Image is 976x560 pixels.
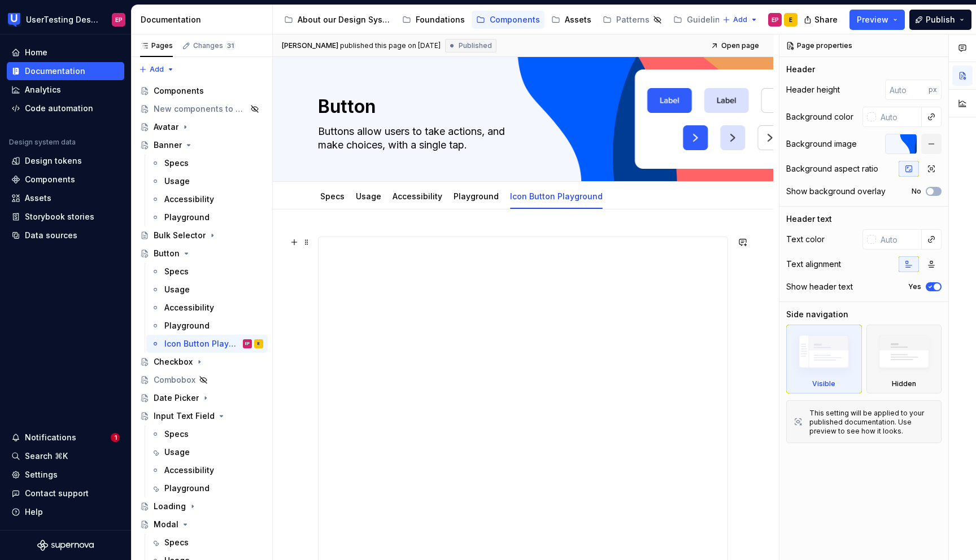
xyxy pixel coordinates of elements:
div: Page tree [280,8,717,31]
div: Background image [786,138,857,150]
div: Button [154,248,180,259]
div: UserTesting Design System [26,14,98,25]
div: Notifications [25,432,76,443]
div: Documentation [25,65,85,77]
a: Icon Button PlaygroundEPE [146,335,268,353]
a: Specs [146,262,268,281]
a: Components [136,82,268,100]
a: Analytics [7,81,124,99]
div: Specs [164,537,189,548]
a: Assets [7,189,124,207]
button: Search ⌘K [7,447,124,465]
div: Banner [154,139,182,151]
button: Contact support [7,484,124,502]
span: 31 [225,41,236,50]
p: px [929,85,937,94]
div: Specs [164,428,189,440]
a: Components [472,11,544,29]
a: Accessibility [393,191,442,201]
div: Usage [164,284,190,295]
div: Header [786,64,815,75]
a: Design tokens [7,152,124,170]
svg: Supernova Logo [37,540,94,551]
div: Icon Button Playground [164,338,241,349]
span: Add [150,65,164,74]
div: Usage [351,184,386,208]
div: E [258,338,260,349]
div: Assets [25,193,51,204]
div: Playground [164,483,210,494]
a: Bulk Selector [136,226,268,244]
div: Documentation [141,14,268,25]
input: Auto [876,229,922,250]
div: Changes [193,41,236,50]
button: UserTesting Design SystemEP [2,7,129,32]
a: Foundations [398,11,469,29]
div: Hidden [892,379,916,388]
span: Publish [926,14,955,25]
textarea: Buttons allow users to take actions, and make choices, with a single tap. [316,123,726,154]
button: Notifications1 [7,428,124,447]
div: Usage [164,176,190,187]
div: Visible [786,325,862,393]
div: Components [154,85,204,97]
a: Usage [146,443,268,461]
a: Playground [454,191,499,201]
div: Combobox [154,374,195,386]
a: Home [7,43,124,62]
div: Loading [154,501,186,512]
button: Add [136,62,178,77]
label: Yes [908,282,921,291]
div: Contact support [25,488,89,499]
div: Foundations [416,14,465,25]
a: Assets [547,11,596,29]
div: Data sources [25,230,77,241]
div: Text alignment [786,259,841,270]
a: Checkbox [136,353,268,371]
a: Button [136,244,268,262]
div: Playground [164,320,210,331]
div: Settings [25,469,58,480]
div: Bulk Selector [154,230,206,241]
div: Help [25,506,43,518]
div: EP [772,15,779,24]
a: Specs [146,154,268,172]
div: Date Picker [154,392,199,404]
a: Modal [136,515,268,533]
div: Accessibility [164,465,214,476]
a: Storybook stories [7,208,124,226]
a: Accessibility [146,299,268,317]
div: E [789,15,792,24]
button: Preview [849,10,905,30]
a: Accessibility [146,190,268,208]
a: About our Design System [280,11,395,29]
button: Help [7,503,124,521]
div: Accessibility [388,184,447,208]
a: Components [7,170,124,189]
input: Auto [876,107,922,127]
div: Search ⌘K [25,450,68,462]
a: Playground [146,479,268,497]
a: Icon Button Playground [510,191,603,201]
div: Accessibility [164,302,214,313]
div: Header height [786,84,840,95]
div: published this page on [DATE] [340,41,441,50]
a: Input Text Field [136,407,268,425]
div: Text color [786,234,825,245]
span: 1 [111,433,120,442]
a: Usage [146,172,268,190]
a: Guidelines [669,11,747,29]
div: Playground [449,184,503,208]
div: Pages [140,41,173,50]
a: Banner [136,136,268,154]
div: Hidden [866,325,942,393]
div: Accessibility [164,194,214,205]
img: 41adf70f-fc1c-4662-8e2d-d2ab9c673b1b.png [8,13,21,27]
div: Icon Button Playground [506,184,607,208]
a: Specs [320,191,345,201]
span: Open page [721,41,759,50]
div: Input Text Field [154,410,215,422]
div: Code automation [25,103,93,114]
div: Storybook stories [25,211,94,222]
button: Add [719,12,761,28]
